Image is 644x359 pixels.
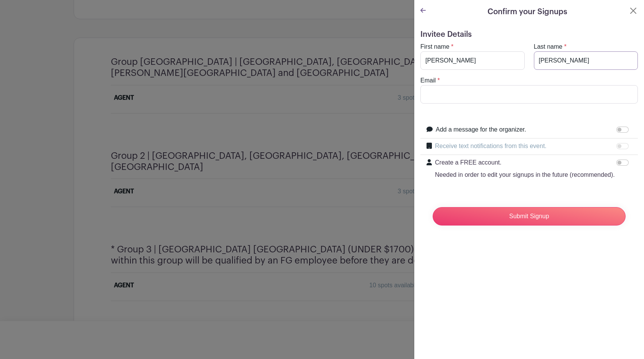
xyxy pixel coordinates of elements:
[420,30,638,39] h5: Invitee Details
[436,125,526,134] label: Add a message for the organizer.
[488,6,567,18] h5: Confirm your Signups
[435,170,615,179] p: Needed in order to edit your signups in the future (recommended).
[629,6,638,15] button: Close
[435,158,615,167] p: Create a FREE account.
[435,142,547,151] label: Receive text notifications from this event.
[420,76,436,85] label: Email
[420,42,450,51] label: First name
[534,42,563,51] label: Last name
[433,207,626,226] input: Submit Signup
